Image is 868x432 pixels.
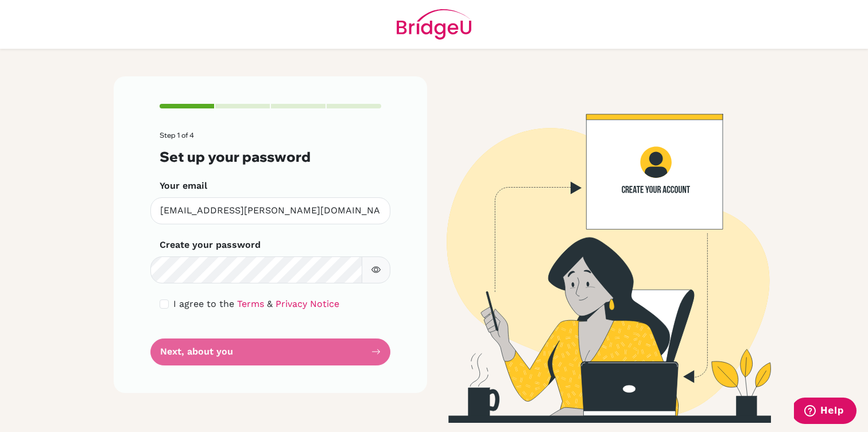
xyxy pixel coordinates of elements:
label: Your email [160,179,207,193]
label: Create your password [160,238,261,252]
h3: Set up your password [160,149,381,165]
input: Insert your email* [150,197,390,224]
span: Step 1 of 4 [160,131,194,139]
a: Privacy Notice [276,298,339,309]
span: I agree to the [173,298,234,309]
iframe: Opens a widget where you can find more information [794,398,857,426]
a: Terms [237,298,264,309]
span: & [267,298,273,309]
